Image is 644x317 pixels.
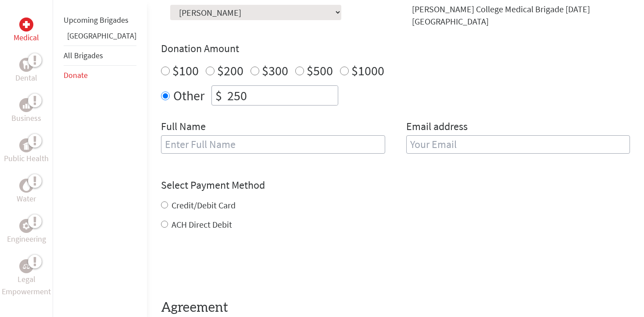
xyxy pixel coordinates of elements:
[23,21,30,28] img: Medical
[15,72,37,84] p: Dental
[4,152,49,165] p: Public Health
[23,180,30,190] img: Water
[23,222,30,229] img: Engineering
[161,178,630,192] h4: Select Payment Method
[15,58,37,84] a: DentalDental
[406,135,630,154] input: Your Email
[173,85,204,106] label: Other
[307,62,333,79] label: $500
[19,259,33,273] div: Legal Empowerment
[14,18,39,44] a: MedicalMedical
[19,98,33,112] div: Business
[406,120,468,135] label: Email address
[161,248,294,282] iframe: reCAPTCHA
[262,62,288,79] label: $300
[23,60,30,69] img: Dental
[412,3,630,28] div: [PERSON_NAME] College Medical Brigade [DATE] [GEOGRAPHIC_DATA]
[64,70,88,80] a: Donate
[23,264,30,269] img: Legal Empowerment
[23,102,30,109] img: Business
[64,50,103,60] a: All Brigades
[64,15,129,25] a: Upcoming Brigades
[161,120,206,135] label: Full Name
[17,179,36,205] a: WaterWater
[212,86,225,105] div: $
[4,138,49,165] a: Public HealthPublic Health
[19,179,33,193] div: Water
[161,300,630,316] h4: Agreement
[19,219,33,233] div: Engineering
[2,273,51,298] p: Legal Empowerment
[2,259,51,298] a: Legal EmpowermentLegal Empowerment
[23,141,30,150] img: Public Health
[64,46,136,66] li: All Brigades
[7,219,46,245] a: EngineeringEngineering
[225,86,338,105] input: Enter Amount
[7,233,46,245] p: Engineering
[161,42,630,56] h4: Donation Amount
[172,62,199,79] label: $100
[11,112,41,124] p: Business
[19,58,33,72] div: Dental
[172,219,232,230] label: ACH Direct Debit
[14,32,39,44] p: Medical
[351,62,384,79] label: $1000
[217,62,243,79] label: $200
[11,98,41,124] a: BusinessBusiness
[64,11,136,30] li: Upcoming Brigades
[19,138,33,152] div: Public Health
[161,135,385,154] input: Enter Full Name
[172,200,236,211] label: Credit/Debit Card
[64,30,136,46] li: Panama
[19,18,33,32] div: Medical
[64,66,136,85] li: Donate
[17,193,36,205] p: Water
[67,31,136,41] a: [GEOGRAPHIC_DATA]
